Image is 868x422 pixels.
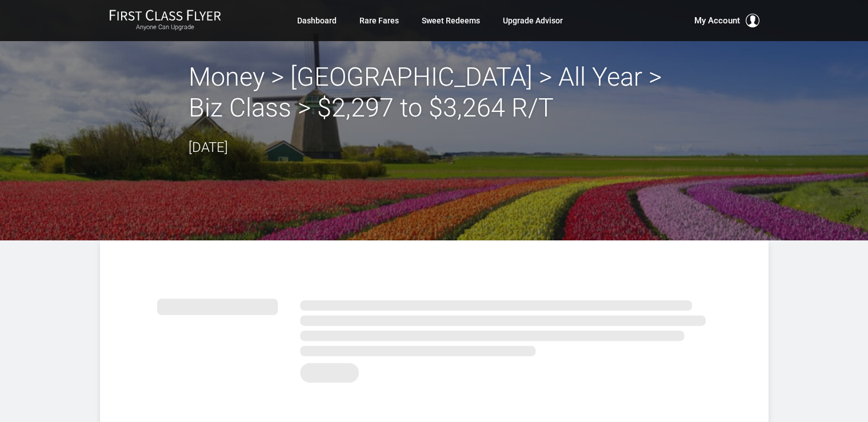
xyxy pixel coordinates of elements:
time: [DATE] [189,139,228,155]
button: My Account [694,14,759,27]
a: First Class FlyerAnyone Can Upgrade [109,9,221,32]
a: Upgrade Advisor [503,10,563,31]
small: Anyone Can Upgrade [109,23,221,31]
h2: Money > [GEOGRAPHIC_DATA] > All Year > Biz Class > $2,297 to $3,264 R/T [189,62,680,123]
span: My Account [694,14,740,27]
a: Rare Fares [359,10,399,31]
a: Sweet Redeems [422,10,480,31]
img: First Class Flyer [109,9,221,21]
a: Dashboard [297,10,337,31]
img: summary.svg [157,286,711,389]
